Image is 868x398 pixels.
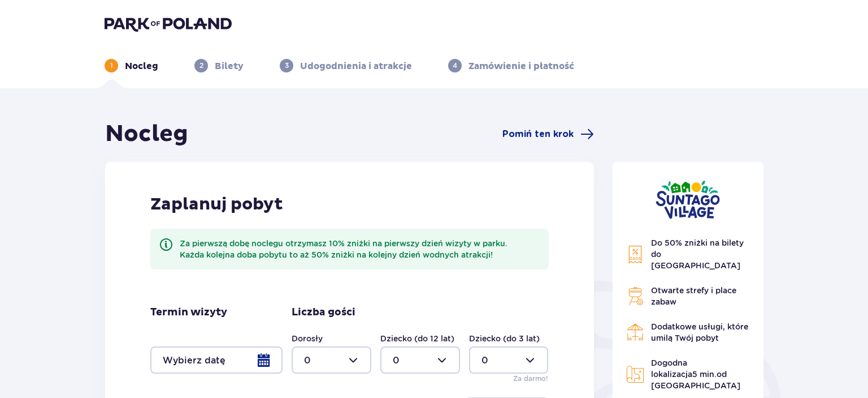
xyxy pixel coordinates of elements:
img: Discount Icon [626,245,644,264]
img: Map Icon [626,365,644,383]
img: Restaurant Icon [626,323,644,341]
span: Pomiń ten krok [502,128,574,140]
p: Termin wizyty [150,306,227,319]
p: Za darmo! [513,374,548,384]
label: Dziecko (do 12 lat) [380,333,454,344]
p: Udogodnienia i atrakcje [300,60,412,72]
label: Dorosły [292,333,323,344]
p: Nocleg [125,60,158,72]
p: Zaplanuj pobyt [150,194,283,215]
span: 5 min. [692,370,717,379]
span: Dogodna lokalizacja od [GEOGRAPHIC_DATA] [651,358,740,390]
p: 1 [110,61,113,71]
h1: Nocleg [105,120,188,148]
a: Pomiń ten krok [502,127,594,141]
img: Park of Poland logo [105,16,232,32]
p: Bilety [215,60,244,72]
span: Do 50% zniżki na bilety do [GEOGRAPHIC_DATA] [651,238,744,270]
span: Dodatkowe usługi, które umilą Twój pobyt [651,322,748,343]
p: 2 [199,61,203,71]
p: 4 [453,61,457,71]
p: Liczba gości [292,306,355,319]
div: Za pierwszą dobę noclegu otrzymasz 10% zniżki na pierwszy dzień wizyty w parku. Każda kolejna dob... [180,238,540,260]
span: Otwarte strefy i place zabaw [651,286,736,306]
p: 3 [285,61,289,71]
label: Dziecko (do 3 lat) [469,333,540,344]
p: Zamówienie i płatność [468,60,574,72]
img: Suntago Village [656,180,720,219]
img: Grill Icon [626,287,644,305]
